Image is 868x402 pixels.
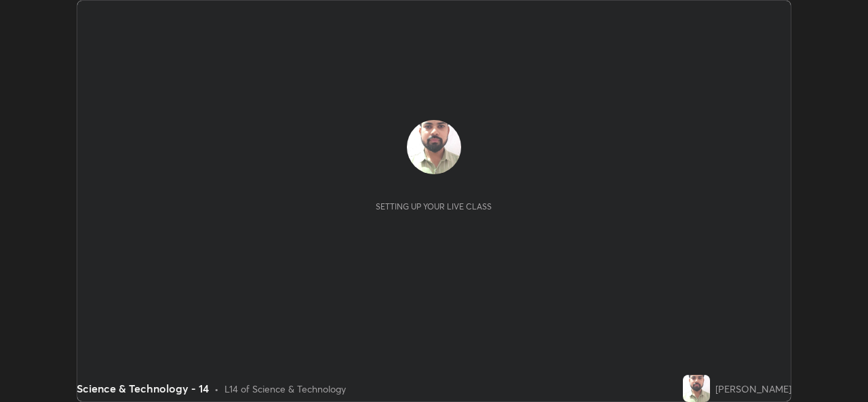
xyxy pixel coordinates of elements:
div: • [214,382,219,396]
img: 8b9365fb8bd149ce801bb7974c74aca7.jpg [407,120,461,174]
img: 8b9365fb8bd149ce801bb7974c74aca7.jpg [683,375,710,402]
div: L14 of Science & Technology [224,382,346,396]
div: [PERSON_NAME] [715,382,791,396]
div: Science & Technology - 14 [77,380,209,397]
div: Setting up your live class [376,201,492,212]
